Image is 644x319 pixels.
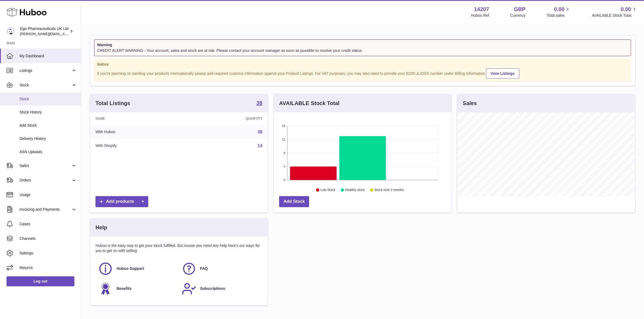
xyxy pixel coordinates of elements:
[117,266,144,271] span: Huboo Support
[592,13,638,18] span: AVAILABLE Stock Total
[279,196,309,207] a: Add Stock
[279,100,339,107] h3: AVAILABLE Stock Total
[19,123,77,128] span: Add Stock
[19,149,77,155] span: ASN Uploads
[97,42,628,48] strong: Warning
[547,6,571,18] a: 0.00 Total sales
[19,83,71,88] span: Stock
[283,179,285,182] text: 0
[547,13,571,18] span: Total sales
[19,136,77,141] span: Delivery History
[200,266,208,271] span: FAQ
[257,143,262,148] a: 14
[98,281,176,296] a: Benefits
[257,130,262,134] a: 38
[20,26,69,36] div: Ego Pharmaceuticals UK Ltd
[282,125,285,128] text: 16
[95,196,148,207] a: Add products
[19,53,77,59] span: My Dashboard
[6,27,15,35] img: jane.bates@egopharm.com
[19,110,77,115] span: Stock History
[374,188,404,192] text: Stock over 2 months
[19,221,77,227] span: Cases
[621,6,631,13] span: 0.00
[463,100,477,107] h3: Sales
[97,68,628,79] div: If you're planning on sending your products internationally please add required customs informati...
[592,6,638,18] a: 0.00 AVAILABLE Stock Total
[90,112,186,125] th: Name
[19,68,71,73] span: Listings
[283,152,285,155] text: 8
[486,68,519,79] a: View Listings
[345,188,365,192] text: Healthy stock
[19,163,71,168] span: Sales
[95,224,107,231] h3: Help
[282,138,285,141] text: 12
[19,236,77,241] span: Channels
[256,100,262,107] a: 38
[19,96,77,102] span: Stock
[554,6,565,13] span: 0.00
[90,139,186,153] td: With Shopify
[19,192,77,197] span: Usage
[514,6,526,13] strong: GBP
[117,286,131,291] span: Benefits
[95,243,262,253] p: Huboo is the easy way to get your stock fulfilled. But incase you need any help here's our ways f...
[186,112,268,125] th: Quantity
[474,6,489,13] strong: 14207
[98,261,176,276] a: Huboo Support
[256,100,262,106] strong: 38
[19,251,77,256] span: Settings
[182,261,260,276] a: FAQ
[95,100,130,107] h3: Total Listings
[321,188,336,192] text: Low Stock
[19,207,71,212] span: Invoicing and Payments
[182,281,260,296] a: Subscriptions
[90,125,186,139] td: With Huboo
[471,13,489,18] div: Huboo Ref
[19,265,77,270] span: Returns
[97,62,628,67] strong: Notice
[19,178,71,183] span: Orders
[97,48,628,53] div: CREDIT ALERT WARNING - Your account, sales and stock are at risk. Please contact your account man...
[283,165,285,168] text: 4
[6,276,74,286] a: Log out
[510,13,526,18] div: Currency
[20,32,137,36] span: [PERSON_NAME][EMAIL_ADDRESS][PERSON_NAME][DOMAIN_NAME]
[200,286,225,291] span: Subscriptions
